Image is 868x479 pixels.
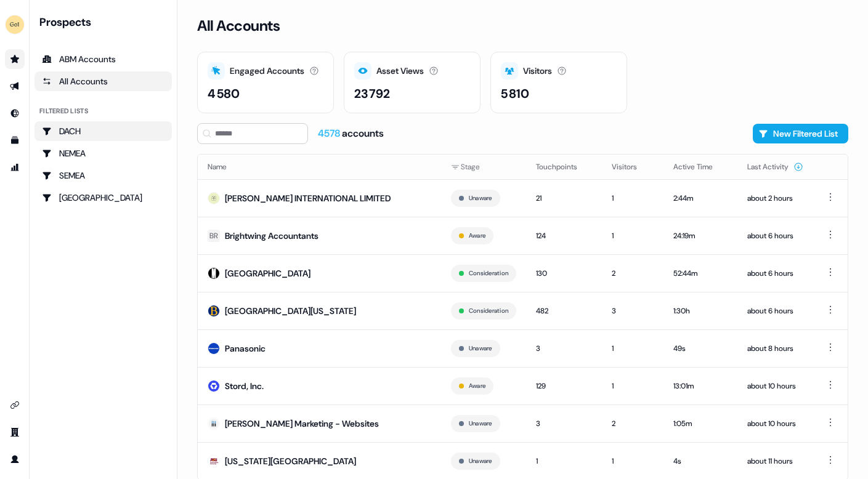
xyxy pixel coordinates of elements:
[612,380,654,392] div: 1
[673,230,728,242] div: 24:19m
[318,127,342,140] span: 4578
[225,342,266,355] div: Panasonic
[612,267,654,280] div: 2
[747,305,803,317] div: about 6 hours
[209,230,218,242] div: BR
[469,305,508,316] button: Consideration
[536,417,592,430] div: 3
[673,455,728,467] div: 4s
[230,65,304,78] div: Engaged Accounts
[612,417,654,430] div: 2
[34,71,172,91] a: All accounts
[612,230,654,242] div: 1
[354,84,390,103] div: 23 792
[612,455,654,467] div: 1
[747,455,803,467] div: about 11 hours
[612,305,654,317] div: 3
[612,342,654,355] div: 1
[612,156,652,178] button: Visitors
[5,49,25,69] a: Go to prospects
[536,230,592,242] div: 124
[451,161,516,173] div: Stage
[5,103,25,123] a: Go to Inbound
[673,192,728,204] div: 2:44m
[34,188,172,207] a: Go to USA
[225,417,379,430] div: [PERSON_NAME] Marketing - Websites
[5,76,25,96] a: Go to outbound experience
[34,121,172,141] a: Go to DACH
[42,75,164,87] div: All Accounts
[5,449,25,469] a: Go to profile
[536,267,592,280] div: 130
[536,455,592,467] div: 1
[208,84,240,103] div: 4 580
[34,166,172,185] a: Go to SEMEA
[673,380,728,392] div: 13:01m
[42,53,164,65] div: ABM Accounts
[225,455,356,467] div: [US_STATE][GEOGRAPHIC_DATA]
[469,230,485,241] button: Aware
[673,342,728,355] div: 49s
[39,15,172,30] div: Prospects
[673,156,728,178] button: Active Time
[536,156,592,178] button: Touchpoints
[747,380,803,392] div: about 10 hours
[34,49,172,69] a: ABM Accounts
[747,156,803,178] button: Last Activity
[469,418,492,429] button: Unaware
[225,305,356,317] div: [GEOGRAPHIC_DATA][US_STATE]
[225,192,391,204] div: [PERSON_NAME] INTERNATIONAL LIMITED
[42,147,164,159] div: NEMEA
[5,395,25,415] a: Go to integrations
[5,131,25,150] a: Go to templates
[469,380,485,392] button: Aware
[225,230,318,242] div: Brightwing Accountants
[198,155,441,179] th: Name
[673,267,728,280] div: 52:44m
[225,380,264,392] div: Stord, Inc.
[747,417,803,430] div: about 10 hours
[747,230,803,242] div: about 6 hours
[536,192,592,204] div: 21
[469,343,492,354] button: Unaware
[42,191,164,204] div: [GEOGRAPHIC_DATA]
[612,192,654,204] div: 1
[225,267,310,280] div: [GEOGRAPHIC_DATA]
[536,380,592,392] div: 129
[42,125,164,137] div: DACH
[673,305,728,317] div: 1:30h
[5,422,25,442] a: Go to team
[39,106,88,116] div: Filtered lists
[34,143,172,163] a: Go to NEMEA
[753,124,848,143] button: New Filtered List
[376,65,424,78] div: Asset Views
[747,342,803,355] div: about 8 hours
[523,65,552,78] div: Visitors
[747,267,803,280] div: about 6 hours
[469,193,492,204] button: Unaware
[469,456,492,467] button: Unaware
[536,342,592,355] div: 3
[197,17,280,35] h3: All Accounts
[5,158,25,177] a: Go to attribution
[318,127,384,140] div: accounts
[673,417,728,430] div: 1:05m
[42,169,164,182] div: SEMEA
[469,268,508,279] button: Consideration
[747,192,803,204] div: about 2 hours
[536,305,592,317] div: 482
[501,84,529,103] div: 5 810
